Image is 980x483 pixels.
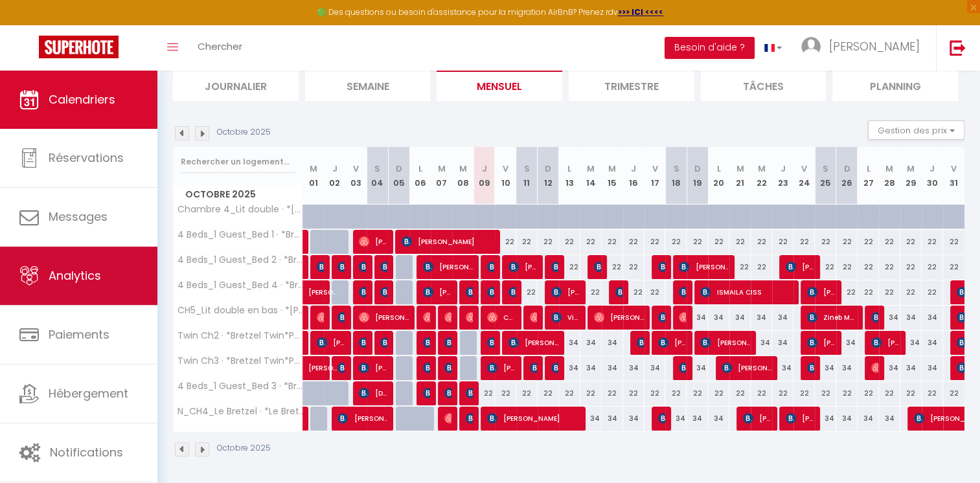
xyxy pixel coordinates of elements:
abbr: M [438,163,446,175]
span: [PERSON_NAME] [807,330,836,355]
span: [PERSON_NAME] [466,406,473,431]
div: 22 [900,280,922,304]
span: [PERSON_NAME] [637,330,644,355]
div: 34 [900,306,922,330]
div: 34 [879,356,900,380]
th: 15 [602,147,623,205]
div: 22 [687,230,708,254]
span: ISMAILA CISS [700,280,793,304]
div: 22 [516,381,538,405]
div: 22 [602,255,623,279]
span: Twin Ch2 · *Bretzel Twin*Petite Venise*[GEOGRAPHIC_DATA]*City.C* [176,331,305,341]
span: Twin Ch3 · *Bretzel Twin*Petite Venise*[GEOGRAPHIC_DATA]*City.C* [176,356,305,366]
span: [PERSON_NAME] [871,305,878,330]
abbr: J [781,163,786,175]
div: 22 [580,381,602,405]
abbr: D [545,163,551,175]
div: 34 [687,306,708,330]
span: [PERSON_NAME] [PERSON_NAME] [308,349,338,374]
abbr: V [353,163,359,175]
span: [PERSON_NAME] [807,280,836,304]
a: [PERSON_NAME] [PERSON_NAME] [303,356,325,381]
span: [PERSON_NAME] [722,355,771,380]
span: [PERSON_NAME] [679,355,686,380]
abbr: M [758,163,766,175]
li: Journalier [173,69,299,101]
span: Chercher [198,39,242,53]
div: 22 [879,280,900,304]
li: Semaine [305,69,431,101]
abbr: S [673,163,679,175]
abbr: M [587,163,595,175]
input: Rechercher un logement... [181,150,295,174]
div: 22 [943,255,964,279]
span: Octobre 2025 [174,185,302,204]
th: 03 [345,147,367,205]
th: 04 [367,147,388,205]
div: 22 [516,280,538,304]
span: [PERSON_NAME] [786,254,814,279]
div: 22 [623,230,644,254]
div: 22 [900,381,922,405]
abbr: S [823,163,828,175]
a: [PERSON_NAME] [303,331,310,355]
div: 22 [708,381,729,405]
div: 22 [879,230,900,254]
button: Besoin d'aide ? [665,37,755,59]
div: 34 [580,331,602,355]
div: 22 [538,381,559,405]
a: >>> ICI <<<< [618,6,663,17]
button: Gestion des prix [868,120,964,140]
abbr: D [843,163,850,175]
div: 34 [623,356,644,380]
abbr: V [652,163,657,175]
span: [PERSON_NAME] [402,229,494,254]
abbr: M [736,163,744,175]
span: [PERSON_NAME] [423,355,430,380]
div: 22 [772,230,793,254]
abbr: M [608,163,616,175]
abbr: J [332,163,337,175]
div: 34 [665,407,687,431]
th: 17 [644,147,666,205]
span: [PERSON_NAME] [829,38,920,54]
div: 34 [602,356,623,380]
div: 34 [708,306,729,330]
span: [PERSON_NAME] [423,254,473,279]
span: [PERSON_NAME] [487,406,580,431]
abbr: D [694,163,701,175]
div: 34 [922,331,943,355]
span: [PERSON_NAME] [PERSON_NAME] [594,305,644,330]
div: 22 [922,230,943,254]
div: 22 [751,230,772,254]
div: 22 [772,381,793,405]
div: 22 [644,280,666,304]
span: [PERSON_NAME] [359,229,387,254]
th: 23 [772,147,793,205]
div: 22 [900,230,922,254]
abbr: L [866,163,870,175]
span: Cemile Can [487,305,516,330]
div: 34 [687,407,708,431]
th: 24 [793,147,815,205]
span: Notifications [50,444,123,460]
th: 08 [452,147,473,205]
div: 34 [772,331,793,355]
div: 34 [815,407,836,431]
span: [PERSON_NAME] [700,330,750,355]
div: 22 [623,280,644,304]
div: 22 [644,381,666,405]
th: 09 [473,147,495,205]
abbr: S [524,163,530,175]
div: 22 [815,381,836,405]
div: 34 [836,407,858,431]
span: [PERSON_NAME] [380,254,387,279]
div: 22 [858,280,879,304]
p: Octobre 2025 [217,442,271,455]
th: 14 [580,147,602,205]
th: 22 [751,147,772,205]
th: 31 [943,147,964,205]
th: 11 [516,147,538,205]
span: Paiements [49,326,109,343]
div: 22 [644,230,666,254]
